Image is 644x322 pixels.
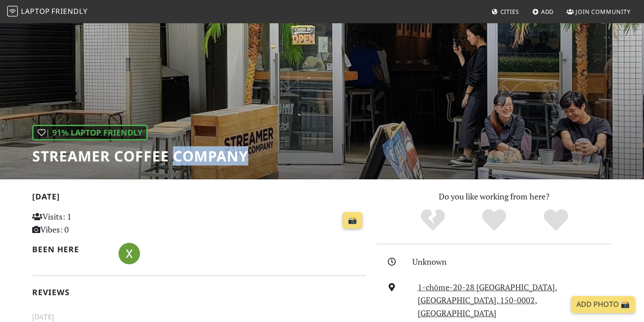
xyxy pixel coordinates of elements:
h2: Been here [32,245,108,254]
span: Friendly [51,6,87,16]
div: Yes [463,208,525,233]
a: Cities [488,4,523,20]
p: Visits: 1 Vibes: 0 [32,210,136,236]
p: Do you like working from here? [377,190,612,203]
span: Xue Xie [119,247,140,258]
a: LaptopFriendly LaptopFriendly [7,4,88,20]
img: LaptopFriendly [7,6,18,17]
div: No [402,208,464,233]
span: Cities [500,8,519,16]
h2: [DATE] [32,192,366,205]
span: Join Community [576,8,631,16]
span: Add [541,8,554,16]
a: Add [529,4,558,20]
a: 1-chōme-20-28 [GEOGRAPHIC_DATA], [GEOGRAPHIC_DATA], 150-0002, [GEOGRAPHIC_DATA] [418,282,557,318]
span: Laptop [21,6,50,16]
a: Join Community [563,4,634,20]
h2: Reviews [32,288,366,297]
h1: Streamer Coffee Company [32,148,248,165]
a: 📸 [343,212,362,229]
div: Unknown [412,255,617,268]
div: Definitely! [525,208,587,233]
img: 3758-xue.jpg [119,243,140,264]
div: | 91% Laptop Friendly [32,125,148,140]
